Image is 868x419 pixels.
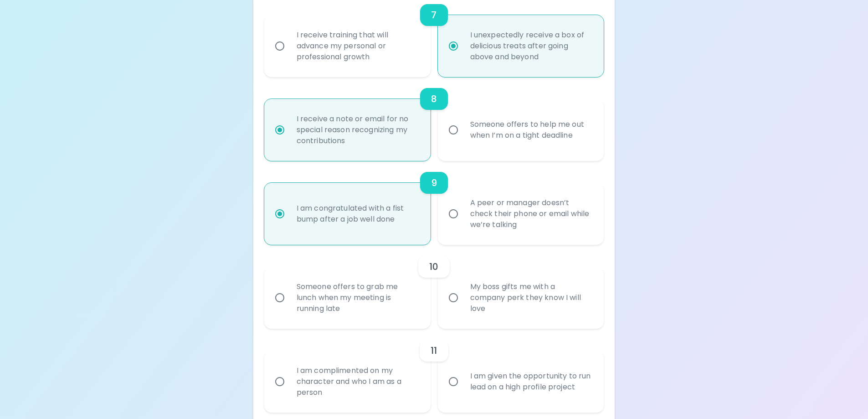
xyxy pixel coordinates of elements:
[289,354,426,409] div: I am complimented on my character and who I am as a person
[463,186,599,241] div: A peer or manager doesn’t check their phone or email while we’re talking
[463,270,599,325] div: My boss gifts me with a company perk they know I will love
[431,176,437,190] h6: 9
[264,161,604,245] div: choice-group-check
[264,329,604,413] div: choice-group-check
[289,103,426,157] div: I receive a note or email for no special reason recognizing my contributions
[429,259,438,274] h6: 10
[264,77,604,161] div: choice-group-check
[431,343,437,358] h6: 11
[289,19,426,73] div: I receive training that will advance my personal or professional growth
[264,245,604,329] div: choice-group-check
[463,108,599,152] div: Someone offers to help me out when I’m on a tight deadline
[431,8,437,22] h6: 7
[463,360,599,403] div: I am given the opportunity to run lead on a high profile project
[289,192,426,236] div: I am congratulated with a fist bump after a job well done
[431,92,437,106] h6: 8
[289,270,426,325] div: Someone offers to grab me lunch when my meeting is running late
[463,19,599,73] div: I unexpectedly receive a box of delicious treats after going above and beyond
